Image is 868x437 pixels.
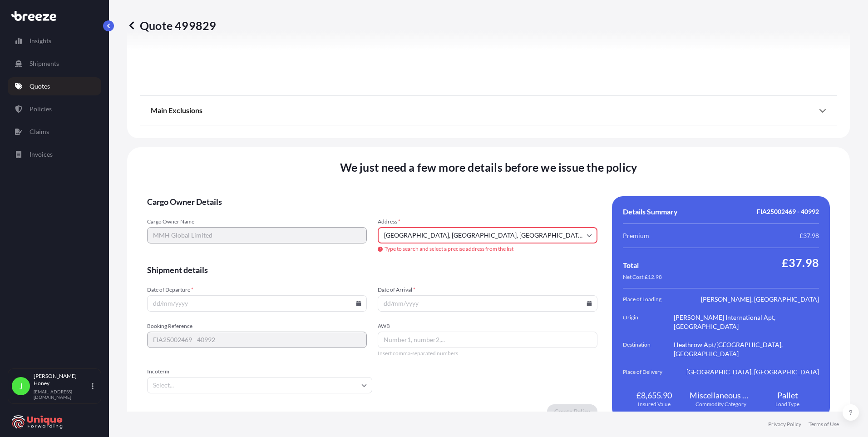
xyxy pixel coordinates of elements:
[782,255,819,270] span: £37.98
[638,401,671,408] span: Insured Value
[147,332,367,348] input: Your internal reference
[30,127,49,136] p: Claims
[768,421,801,428] a: Privacy Policy
[701,295,819,304] span: [PERSON_NAME], [GEOGRAPHIC_DATA]
[554,407,590,416] p: Create Policy
[623,313,674,331] span: Origin
[30,59,59,68] p: Shipments
[147,377,372,393] input: Select...
[34,389,90,400] p: [EMAIL_ADDRESS][DOMAIN_NAME]
[757,207,819,216] span: FIA25002469 - 40992
[777,390,798,401] span: Pallet
[695,401,746,408] span: Commodity Category
[340,160,637,174] span: We just need a few more details before we issue the policy
[34,372,90,387] p: [PERSON_NAME] Honey
[775,401,799,408] span: Load Type
[623,261,639,270] span: Total
[378,350,597,357] span: Insert comma-separated numbers
[147,286,367,293] span: Date of Departure
[623,340,674,358] span: Destination
[8,123,101,141] a: Claims
[686,367,819,377] span: [GEOGRAPHIC_DATA], [GEOGRAPHIC_DATA]
[636,390,672,401] span: £8,655.90
[378,295,597,312] input: dd/mm/yyyy
[8,145,101,164] a: Invoices
[19,382,23,391] span: J
[378,245,597,253] span: Type to search and select a precise address from the list
[127,18,216,33] p: Quote 499829
[147,196,597,207] span: Cargo Owner Details
[623,367,674,377] span: Place of Delivery
[30,150,53,159] p: Invoices
[30,104,52,114] p: Policies
[147,368,372,375] span: Incoterm
[11,415,64,429] img: organization-logo
[623,207,678,216] span: Details Summary
[674,313,819,331] span: [PERSON_NAME] International Apt, [GEOGRAPHIC_DATA]
[674,340,819,358] span: Heathrow Apt/[GEOGRAPHIC_DATA], [GEOGRAPHIC_DATA]
[378,323,597,330] span: AWB
[799,231,819,240] span: £37.98
[378,227,597,243] input: Cargo owner address
[8,55,101,73] a: Shipments
[147,295,367,312] input: dd/mm/yyyy
[809,421,839,428] a: Terms of Use
[690,390,753,401] span: Miscellaneous Manufactured Articles
[8,32,101,50] a: Insights
[623,273,662,281] span: Net Cost: £12.98
[151,106,202,115] span: Main Exclusions
[623,231,649,240] span: Premium
[30,82,50,91] p: Quotes
[8,100,101,118] a: Policies
[378,332,597,348] input: Number1, number2,...
[30,36,51,45] p: Insights
[147,264,597,275] span: Shipment details
[623,295,674,304] span: Place of Loading
[547,404,597,419] button: Create Policy
[147,218,367,225] span: Cargo Owner Name
[151,99,826,121] div: Main Exclusions
[378,218,597,225] span: Address
[378,286,597,293] span: Date of Arrival
[8,77,101,95] a: Quotes
[147,323,367,330] span: Booking Reference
